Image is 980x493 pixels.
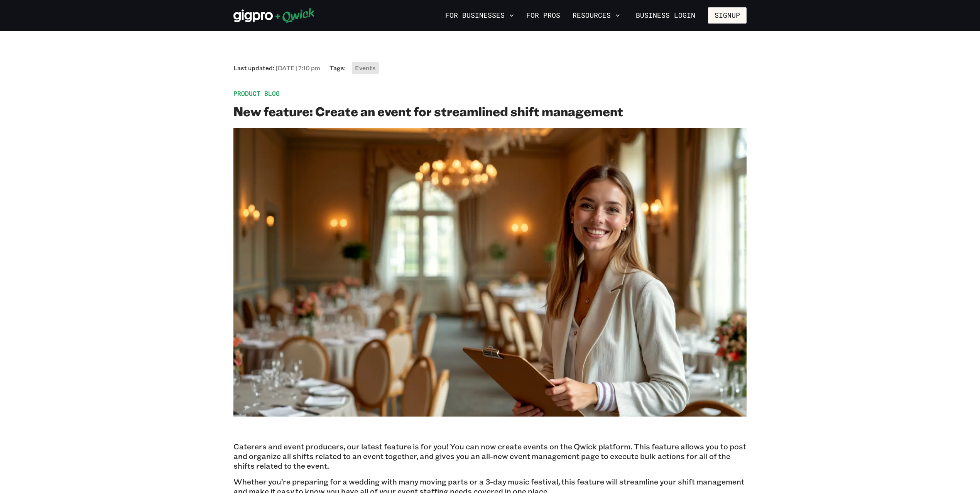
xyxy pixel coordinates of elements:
a: For Pros [523,9,563,22]
a: Business Login [629,7,702,24]
button: Resources [569,9,623,22]
span: [DATE] 7:10 pm [275,64,320,72]
img: Woman holding clipboard in dining room [233,128,747,417]
h2: New feature: Create an event for streamlined shift management [233,103,747,119]
span: Tags: [329,64,346,72]
span: Product Blog [233,90,747,97]
span: Last updated: [233,64,320,72]
p: Caterers and event producers, our latest feature is for you! You can now create events on the Qwi... [233,442,747,471]
span: Events [355,64,376,72]
button: For Businesses [442,9,517,22]
button: Signup [708,7,747,24]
